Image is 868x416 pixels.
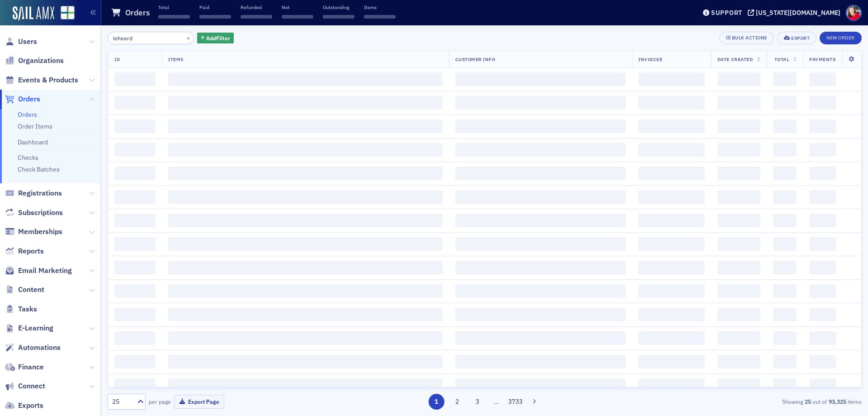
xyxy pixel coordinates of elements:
[18,188,62,198] span: Registrations
[18,246,44,256] span: Reports
[717,237,760,251] span: ‌
[5,227,62,237] a: Memberships
[455,214,626,227] span: ‌
[5,381,45,391] a: Connect
[717,378,760,392] span: ‌
[18,362,44,372] span: Finance
[323,4,354,10] p: Outstanding
[809,378,836,392] span: ‌
[18,266,72,276] span: Email Marketing
[18,122,52,130] a: Order Items
[773,308,797,321] span: ‌
[809,120,836,133] span: ‌
[809,237,836,251] span: ‌
[282,15,313,19] span: ‌
[114,261,156,274] span: ‌
[18,401,43,411] span: Exports
[125,7,150,18] h1: Orders
[777,32,816,44] button: Export
[61,6,75,20] img: SailAMX
[455,331,626,345] span: ‌
[18,304,37,314] span: Tasks
[638,214,705,227] span: ‌
[5,266,72,276] a: Email Marketing
[5,343,61,353] a: Automations
[455,56,495,62] span: Customer Info
[809,190,836,204] span: ‌
[820,32,862,44] button: New Order
[773,72,797,86] span: ‌
[18,323,53,333] span: E-Learning
[455,355,626,368] span: ‌
[174,395,224,409] button: Export Page
[5,94,40,104] a: Orders
[809,284,836,298] span: ‌
[158,15,190,19] span: ‌
[773,120,797,133] span: ‌
[791,36,810,41] div: Export
[773,355,797,368] span: ‌
[114,308,156,321] span: ‌
[638,237,705,251] span: ‌
[168,190,443,204] span: ‌
[719,32,774,44] button: Bulk Actions
[809,143,836,157] span: ‌
[5,323,53,333] a: E-Learning
[773,190,797,204] span: ‌
[199,4,231,10] p: Paid
[184,33,193,42] button: ×
[717,167,760,180] span: ‌
[638,261,705,274] span: ‌
[638,167,705,180] span: ‌
[455,167,626,180] span: ‌
[168,284,443,298] span: ‌
[206,34,230,42] span: Add Filter
[18,138,48,146] a: Dashboard
[168,72,443,86] span: ‌
[168,167,443,180] span: ‌
[455,72,626,86] span: ‌
[168,237,443,251] span: ‌
[114,96,156,110] span: ‌
[114,331,156,345] span: ‌
[773,167,797,180] span: ‌
[717,284,760,298] span: ‌
[168,56,184,62] span: Items
[809,355,836,368] span: ‌
[820,33,862,41] a: New Order
[773,237,797,251] span: ‌
[114,72,156,86] span: ‌
[114,237,156,251] span: ‌
[455,308,626,321] span: ‌
[773,331,797,345] span: ‌
[114,120,156,133] span: ‌
[5,37,37,47] a: Users
[470,394,486,410] button: 3
[773,284,797,298] span: ‌
[732,35,767,40] div: Bulk Actions
[168,120,443,133] span: ‌
[638,120,705,133] span: ‌
[18,285,44,295] span: Content
[18,94,40,104] span: Orders
[717,190,760,204] span: ‌
[717,56,753,62] span: Date Created
[774,56,789,62] span: Total
[168,143,443,157] span: ‌
[455,143,626,157] span: ‌
[717,355,760,368] span: ‌
[638,331,705,345] span: ‌
[323,15,354,19] span: ‌
[5,304,37,314] a: Tasks
[158,4,190,10] p: Total
[748,10,844,16] button: [US_STATE][DOMAIN_NAME]
[455,378,626,392] span: ‌
[168,261,443,274] span: ‌
[18,110,37,119] a: Orders
[809,72,836,86] span: ‌
[18,381,45,391] span: Connect
[638,143,705,157] span: ‌
[773,261,797,274] span: ‌
[455,96,626,110] span: ‌
[114,214,156,227] span: ‌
